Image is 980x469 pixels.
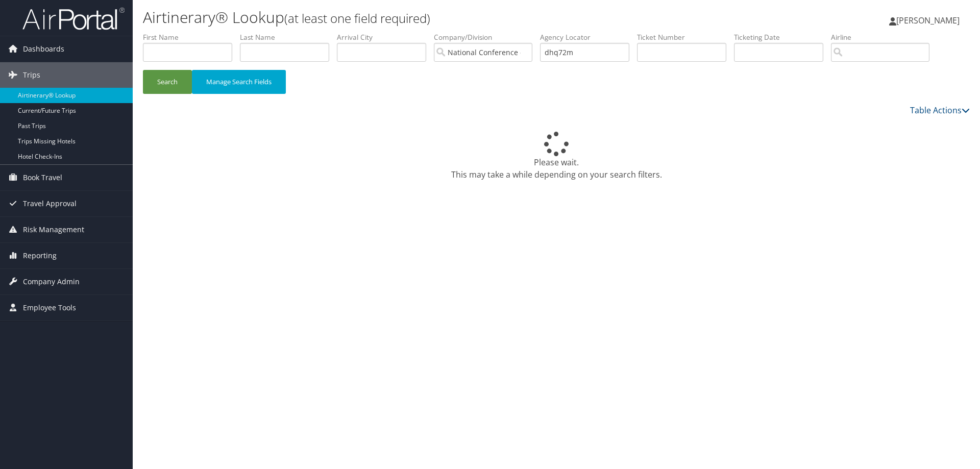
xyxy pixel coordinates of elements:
label: First Name [143,32,240,42]
a: [PERSON_NAME] [889,5,970,36]
span: Risk Management [23,217,84,242]
small: (at least one field required) [284,10,430,27]
label: Company/Division [434,32,540,42]
label: Airline [831,32,937,42]
label: Ticketing Date [734,32,831,42]
span: [PERSON_NAME] [896,15,960,26]
span: Dashboards [23,36,64,62]
img: airportal-logo.png [22,7,125,31]
button: Manage Search Fields [192,70,286,94]
h1: Airtinerary® Lookup [143,7,694,28]
button: Search [143,70,192,94]
span: Travel Approval [23,191,77,216]
label: Agency Locator [540,32,637,42]
a: Table Actions [910,105,970,116]
label: Arrival City [337,32,434,42]
span: Trips [23,62,40,88]
span: Employee Tools [23,295,76,320]
span: Book Travel [23,165,62,190]
span: Reporting [23,243,57,268]
label: Ticket Number [637,32,734,42]
span: Company Admin [23,269,80,294]
div: Please wait. This may take a while depending on your search filters. [143,132,970,181]
label: Last Name [240,32,337,42]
